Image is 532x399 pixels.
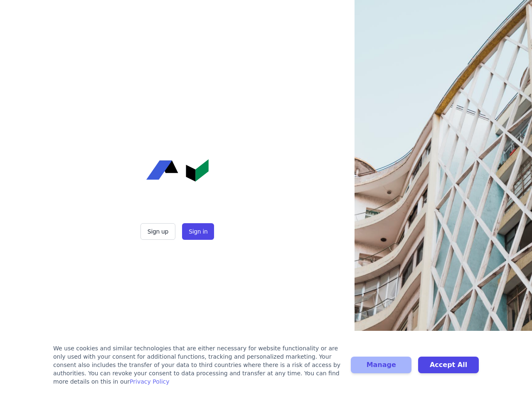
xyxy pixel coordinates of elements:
button: Accept All [418,357,479,373]
img: Concular [146,159,209,182]
button: Sign in [182,223,214,240]
button: Sign up [140,223,175,240]
div: We use cookies and similar technologies that are either necessary for website functionality or ar... [53,344,341,386]
a: Privacy Policy [130,378,169,385]
button: Manage [351,357,411,373]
